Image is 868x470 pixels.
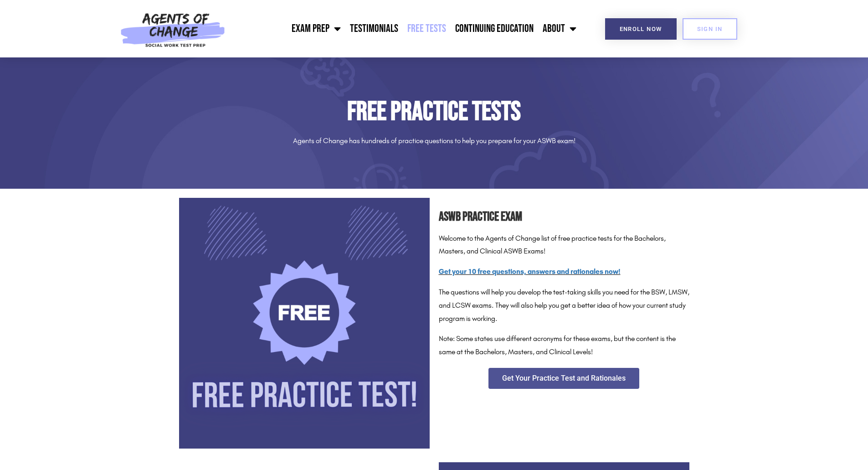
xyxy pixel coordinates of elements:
[439,232,689,258] p: Welcome to the Agents of Change list of free practice tests for the Bachelors, Masters, and Clini...
[605,18,677,40] a: Enroll Now
[179,134,689,148] p: Agents of Change has hundreds of practice questions to help you prepare for your ASWB exam!
[439,286,689,325] p: The questions will help you develop the test-taking skills you need for the BSW, LMSW, and LCSW e...
[230,17,581,40] nav: Menu
[488,368,639,389] a: Get Your Practice Test and Rationales
[439,267,621,276] a: Get your 10 free questions, answers and rationales now!
[697,26,723,32] span: SIGN IN
[287,17,345,40] a: Exam Prep
[345,17,403,40] a: Testimonials
[179,98,689,125] h1: Free Practice Tests
[439,332,689,359] p: Note: Some states use different acronyms for these exams, but the content is the same at the Bach...
[683,18,737,40] a: SIGN IN
[538,17,581,40] a: About
[403,17,451,40] a: Free Tests
[451,17,538,40] a: Continuing Education
[439,207,689,227] h2: ASWB Practice Exam
[620,26,662,32] span: Enroll Now
[502,375,626,382] span: Get Your Practice Test and Rationales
